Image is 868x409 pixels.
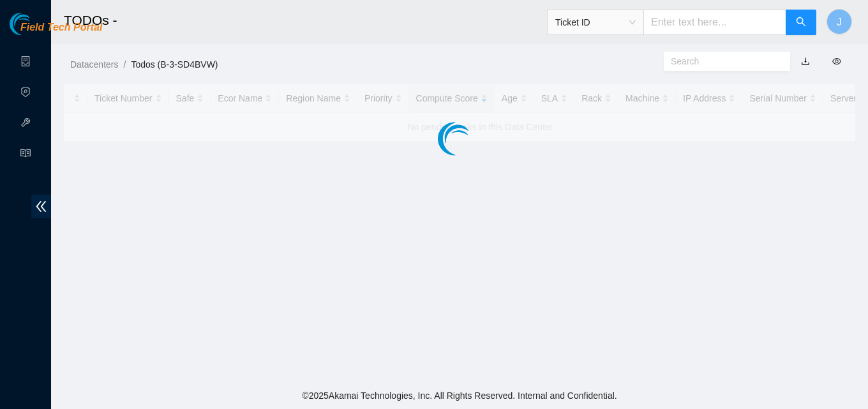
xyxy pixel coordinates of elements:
span: eye [832,57,841,66]
span: Ticket ID [555,13,636,32]
span: J [837,14,842,30]
button: J [827,9,852,34]
a: Datacenters [70,59,118,70]
span: double-left [31,195,51,218]
button: download [791,51,819,71]
span: read [20,142,31,168]
span: Field Tech Portal [20,22,102,34]
a: Akamai TechnologiesField Tech Portal [10,23,102,40]
img: Akamai Technologies [10,13,64,35]
a: Todos (B-3-SD4BVW) [131,59,218,70]
input: Enter text here... [643,10,786,35]
footer: © 2025 Akamai Technologies, Inc. All Rights Reserved. Internal and Confidential. [51,382,868,409]
span: / [123,59,126,70]
span: search [796,17,806,29]
input: Search [671,54,773,68]
button: search [786,10,816,35]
